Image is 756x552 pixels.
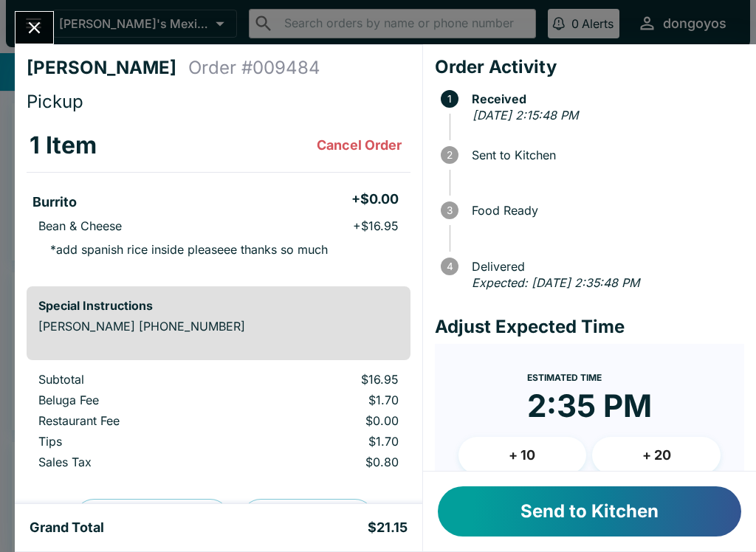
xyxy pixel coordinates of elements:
[38,413,234,428] p: Restaurant Fee
[464,92,744,106] span: Received
[472,275,639,290] em: Expected: [DATE] 2:35:48 PM
[464,260,744,273] span: Delivered
[241,499,374,537] button: Print Receipt
[447,93,452,105] text: 1
[472,108,578,123] em: [DATE] 2:15:48 PM
[27,372,410,475] table: orders table
[311,131,408,160] button: Cancel Order
[38,434,234,449] p: Tips
[351,190,399,208] h5: + $0.00
[27,119,410,275] table: orders table
[527,387,652,425] time: 2:35 PM
[464,148,744,162] span: Sent to Kitchen
[592,437,721,474] button: + 20
[38,319,399,334] p: [PERSON_NAME] [PHONE_NUMBER]
[38,372,234,387] p: Subtotal
[446,261,453,272] text: 4
[258,393,398,407] p: $1.70
[27,91,83,112] span: Pickup
[258,434,398,449] p: $1.70
[258,413,398,428] p: $0.00
[30,131,97,160] h3: 1 Item
[447,204,453,216] text: 3
[258,372,398,387] p: $16.95
[258,455,398,469] p: $0.80
[27,57,188,79] h4: [PERSON_NAME]
[38,242,328,257] p: * add spanish rice inside pleaseee thanks so much
[458,437,587,474] button: + 10
[30,519,104,537] h5: Grand Total
[527,372,602,383] span: Estimated Time
[32,193,77,211] h5: Burrito
[464,204,744,217] span: Food Ready
[368,519,408,537] h5: $21.15
[38,298,399,313] h6: Special Instructions
[38,393,234,407] p: Beluga Fee
[435,316,744,338] h4: Adjust Expected Time
[435,56,744,78] h4: Order Activity
[75,499,230,537] button: Preview Receipt
[353,218,399,233] p: + $16.95
[447,149,453,161] text: 2
[16,12,53,44] button: Close
[38,455,234,469] p: Sales Tax
[38,218,122,233] p: Bean & Cheese
[438,486,741,537] button: Send to Kitchen
[188,57,320,79] h4: Order # 009484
